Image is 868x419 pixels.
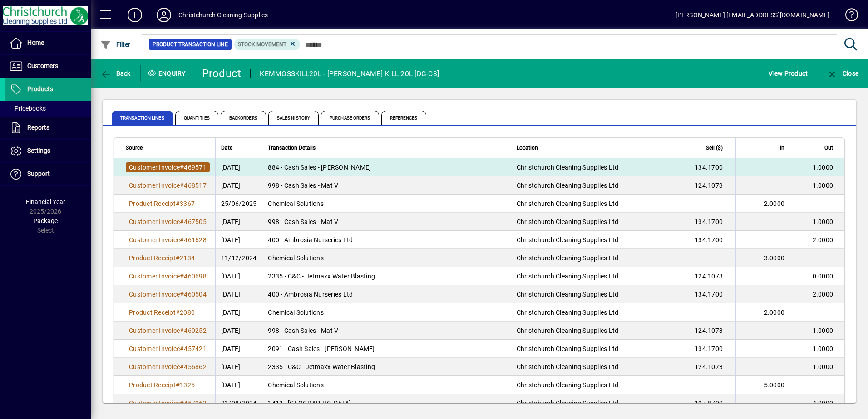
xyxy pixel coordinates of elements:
[180,273,184,280] span: #
[129,254,176,262] span: Product Receipt
[215,195,262,213] td: 25/06/2025
[681,394,735,412] td: 107.8700
[824,143,833,153] span: Out
[120,7,149,23] button: Add
[126,362,210,372] a: Customer Invoice#456862
[262,340,511,358] td: 2091 - Cash Sales - [PERSON_NAME]
[129,345,180,352] span: Customer Invoice
[517,381,619,389] span: Christchurch Cleaning Supplies Ltd
[33,217,58,224] span: Package
[681,176,735,195] td: 124.1073
[184,363,207,370] span: 456862
[126,162,210,172] a: Customer Invoice#469571
[262,213,511,231] td: 998 - Cash Sales - Mat V
[687,143,731,153] div: Sell ($)
[129,236,180,244] span: Customer Invoice
[129,327,180,334] span: Customer Invoice
[176,200,180,207] span: #
[180,345,184,352] span: #
[262,249,511,267] td: Chemical Solutions
[764,254,785,262] span: 3.0000
[262,358,511,376] td: 2335 - C&C - Jetmaxx Water Blasting
[5,32,91,54] a: Home
[129,273,180,280] span: Customer Invoice
[126,344,210,354] a: Customer Invoice#457421
[178,8,268,22] div: Christchurch Cleaning Supplies
[813,236,833,244] span: 2.0000
[215,303,262,322] td: [DATE]
[517,254,619,262] span: Christchurch Cleaning Supplies Ltd
[517,143,676,153] div: Location
[180,309,195,316] span: 2080
[381,111,426,125] span: References
[184,400,207,407] span: 457063
[27,62,58,69] span: Customers
[262,158,511,176] td: 884 - Cash Sales - [PERSON_NAME]
[215,322,262,340] td: [DATE]
[180,182,184,189] span: #
[813,327,833,334] span: 1.0000
[126,326,210,336] a: Customer Invoice#460252
[681,231,735,249] td: 134.1700
[517,143,538,153] span: Location
[813,218,833,225] span: 1.0000
[27,170,50,177] span: Support
[681,358,735,376] td: 124.1073
[176,254,180,262] span: #
[184,327,207,334] span: 460252
[126,253,198,263] a: Product Receipt#2134
[27,85,53,93] span: Products
[262,303,511,322] td: Chemical Solutions
[517,400,619,407] span: Christchurch Cleaning Supplies Ltd
[5,101,91,116] a: Pricebooks
[215,249,262,267] td: 11/12/2024
[180,218,184,225] span: #
[268,111,319,125] span: Sales History
[764,381,785,389] span: 5.0000
[5,163,91,185] a: Support
[517,327,619,334] span: Christchurch Cleaning Supplies Ltd
[180,254,195,262] span: 2134
[180,381,195,389] span: 1325
[321,111,379,125] span: Purchase Orders
[813,345,833,352] span: 1.0000
[180,236,184,244] span: #
[817,65,868,82] app-page-header-button: Close enquiry
[129,400,180,407] span: Customer Invoice
[517,273,619,280] span: Christchurch Cleaning Supplies Ltd
[184,218,207,225] span: 467505
[91,65,141,82] app-page-header-button: Back
[176,309,180,316] span: #
[112,111,173,125] span: Transaction Lines
[517,236,619,244] span: Christchurch Cleaning Supplies Ltd
[184,345,207,352] span: 457421
[26,198,65,205] span: Financial Year
[100,41,131,48] span: Filter
[5,140,91,162] a: Settings
[215,358,262,376] td: [DATE]
[780,143,784,153] span: In
[5,117,91,139] a: Reports
[141,66,195,81] div: Enquiry
[221,143,257,153] div: Date
[262,176,511,195] td: 998 - Cash Sales - Mat V
[129,164,180,171] span: Customer Invoice
[764,200,785,207] span: 2.0000
[180,164,184,171] span: #
[681,340,735,358] td: 134.1700
[681,158,735,176] td: 134.1700
[180,291,184,298] span: #
[180,400,184,407] span: #
[221,143,232,153] span: Date
[215,394,262,412] td: 21/08/2024
[676,8,829,22] div: [PERSON_NAME] [EMAIL_ADDRESS][DOMAIN_NAME]
[126,217,210,227] a: Customer Invoice#467505
[215,376,262,394] td: [DATE]
[126,199,198,209] a: Product Receipt#3367
[184,182,207,189] span: 468517
[813,273,833,280] span: 0.0000
[129,200,176,207] span: Product Receipt
[517,363,619,370] span: Christchurch Cleaning Supplies Ltd
[175,111,218,125] span: Quantities
[5,55,91,78] a: Customers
